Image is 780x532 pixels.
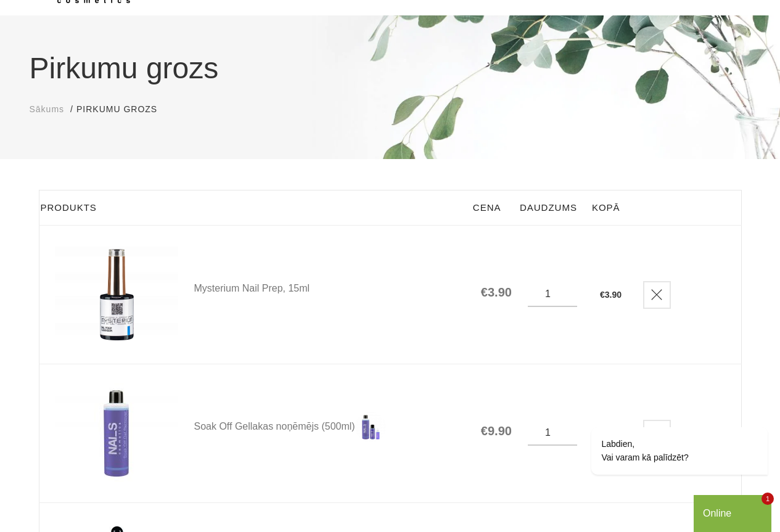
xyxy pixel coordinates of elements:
[55,244,178,345] img: Mysterium Nail Prep, 15ml
[605,290,622,300] span: 3.90
[694,493,774,532] iframe: chat widget
[30,46,751,91] h1: Pirkumu grozs
[481,285,512,300] span: €3.90
[466,190,512,226] th: Cena
[76,103,170,116] li: Pirkumu grozs
[512,190,585,226] th: Daudzums
[481,424,512,438] span: €9.90
[585,190,628,226] th: Kopā
[30,104,65,114] span: Sākums
[30,103,65,116] a: Sākums
[194,284,465,293] a: Mysterium Nail Prep, 15ml
[600,290,605,300] span: €
[194,412,465,443] a: Soak Off Gellakas noņēmējs (500ml)
[355,412,386,443] img: Profesionāls šķīdums gellakas un citu “soak off” produktu ātrai noņemšanai. Nesausina rokas. Tilp...
[643,281,671,309] a: Delete
[552,316,774,489] iframe: chat widget
[39,190,466,226] th: Produkts
[55,383,178,484] img: Soak Off Gellakas noņēmējs (500ml)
